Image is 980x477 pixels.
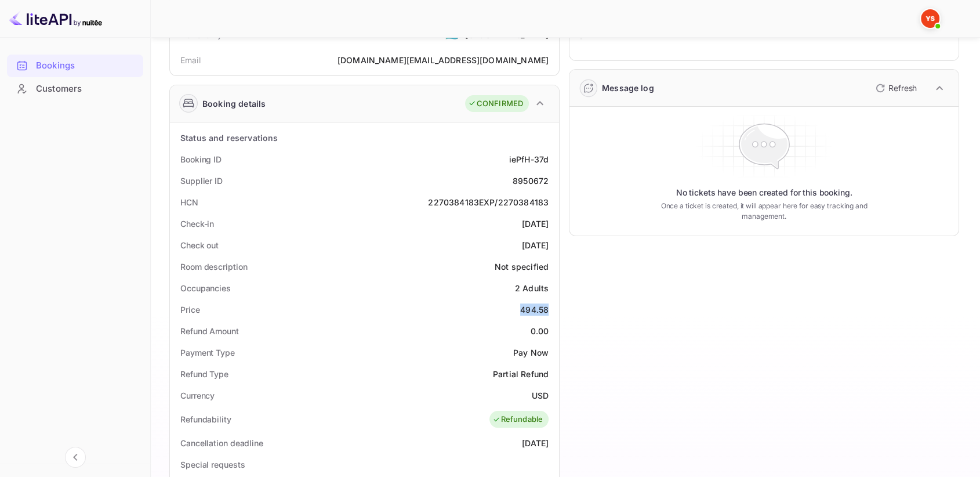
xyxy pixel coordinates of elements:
[493,368,549,380] div: Partial Refund
[530,325,549,337] div: 0.00
[180,132,278,144] div: Status and reservations
[180,282,231,294] div: Occupancies
[180,175,223,187] div: Supplier ID
[180,218,214,230] div: Check-in
[7,55,143,77] div: Bookings
[180,303,200,316] div: Price
[522,218,549,230] div: [DATE]
[7,55,143,76] a: Bookings
[676,187,852,198] p: No tickets have been created for this booking.
[202,97,266,110] div: Booking details
[7,78,143,99] a: Customers
[532,389,549,402] div: USD
[180,325,239,337] div: Refund Amount
[921,9,939,28] img: Yandex Support
[36,82,137,96] div: Customers
[515,282,549,294] div: 2 Adults
[180,389,215,402] div: Currency
[180,261,247,273] div: Room description
[492,414,543,425] div: Refundable
[428,196,549,208] div: 2270384183EXP/2270384183
[9,9,102,28] img: LiteAPI logo
[180,239,219,251] div: Check out
[180,196,198,208] div: HCN
[659,201,868,222] p: Once a ticket is created, it will appear here for easy tracking and management.
[522,437,549,449] div: [DATE]
[65,447,86,468] button: Collapse navigation
[513,346,549,359] div: Pay Now
[36,59,137,73] div: Bookings
[180,458,245,471] div: Special requests
[468,98,523,110] div: CONFIRMED
[180,153,222,165] div: Booking ID
[509,153,549,165] div: iePfH-37d
[495,261,549,273] div: Not specified
[180,413,231,425] div: Refundability
[513,175,549,187] div: 8950672
[337,54,549,66] div: [DOMAIN_NAME][EMAIL_ADDRESS][DOMAIN_NAME]
[522,239,549,251] div: [DATE]
[7,78,143,100] div: Customers
[869,79,921,97] button: Refresh
[180,346,235,359] div: Payment Type
[520,303,549,316] div: 494.58
[180,368,228,380] div: Refund Type
[888,82,917,94] p: Refresh
[180,437,263,449] div: Cancellation deadline
[180,54,201,66] div: Email
[602,82,654,94] div: Message log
